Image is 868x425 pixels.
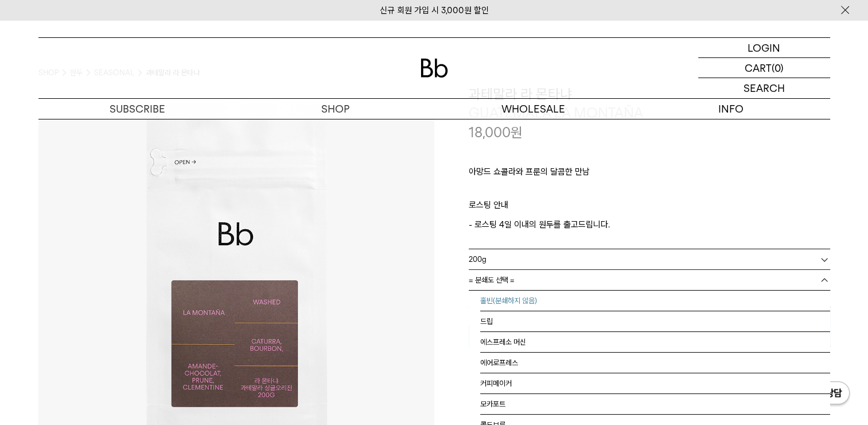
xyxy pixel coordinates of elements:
p: 아망드 쇼콜라와 프룬의 달콤한 만남 [469,165,830,184]
li: 커피메이커 [480,373,830,394]
a: CART (0) [698,58,830,78]
p: INFO [632,99,830,119]
p: WHOLESALE [434,99,632,119]
a: 신규 회원 가입 시 3,000원 할인 [380,5,489,16]
li: 에어로프레스 [480,353,830,373]
li: 에스프레소 머신 [480,332,830,353]
span: 200g [469,249,486,269]
li: 드립 [480,311,830,332]
p: CART [745,58,772,78]
a: SHOP [236,99,434,119]
span: 원 [511,124,523,141]
img: 로고 [421,59,448,78]
p: (0) [772,58,784,78]
li: 모카포트 [480,394,830,415]
p: LOGIN [748,38,780,57]
a: LOGIN [698,38,830,58]
li: 홀빈(분쇄하지 않음) [480,291,830,311]
p: 18,000 [469,123,523,142]
p: - 로스팅 4일 이내의 원두를 출고드립니다. [469,218,830,231]
span: = 분쇄도 선택 = [469,270,515,290]
p: 로스팅 안내 [469,198,830,218]
p: ㅤ [469,184,830,198]
p: SEARCH [744,78,785,98]
a: SUBSCRIBE [38,99,236,119]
